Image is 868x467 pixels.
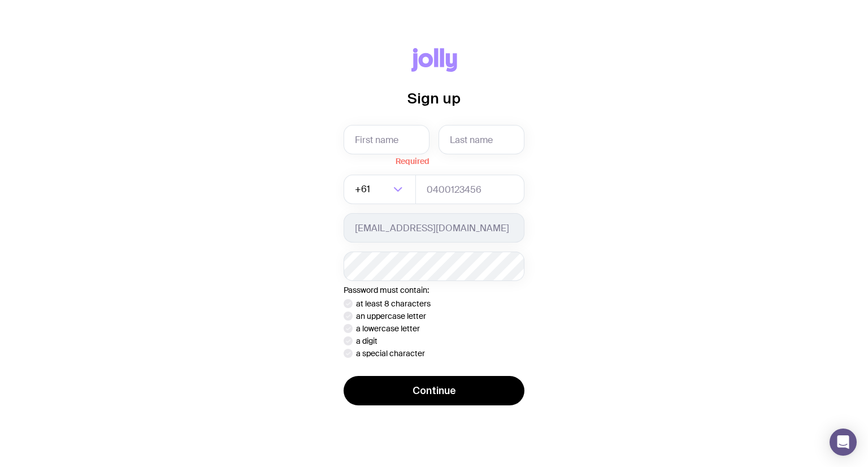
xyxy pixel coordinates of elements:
[344,213,524,243] input: you@email.com
[830,429,857,456] div: Open Intercom Messenger
[344,376,524,405] button: Continue
[355,175,372,204] span: +61
[344,154,429,166] span: Required
[344,125,429,154] input: First name
[356,299,431,308] p: at least 8 characters
[356,324,420,333] p: a lowercase letter
[344,286,524,295] p: Password must contain:
[413,384,456,397] span: Continue
[407,90,461,106] span: Sign up
[415,175,524,204] input: 0400123456
[356,349,425,358] p: a special character
[439,125,524,154] input: Last name
[356,312,426,321] p: an uppercase letter
[372,175,390,204] input: Search for option
[344,175,416,204] div: Search for option
[356,336,377,345] p: a digit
